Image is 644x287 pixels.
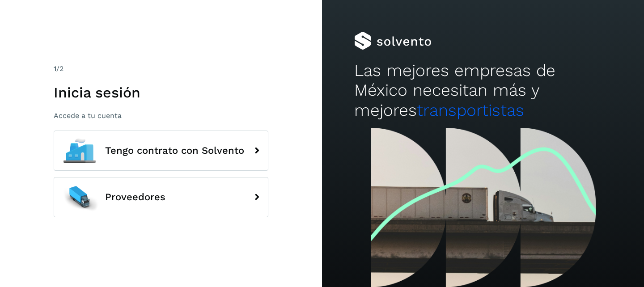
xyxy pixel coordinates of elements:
[54,131,268,171] button: Tengo contrato con Solvento
[54,111,268,120] p: Accede a tu cuenta
[417,101,524,120] span: transportistas
[105,145,244,156] span: Tengo contrato con Solvento
[105,192,165,203] span: Proveedores
[354,61,612,120] h2: Las mejores empresas de México necesitan más y mejores
[54,84,268,101] h1: Inicia sesión
[54,63,268,74] div: /2
[54,177,268,217] button: Proveedores
[54,64,56,73] span: 1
